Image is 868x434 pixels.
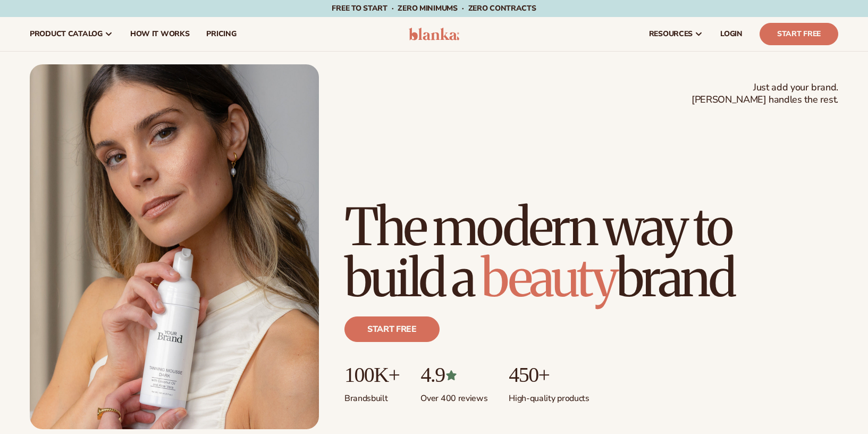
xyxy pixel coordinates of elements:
a: pricing [198,17,245,51]
a: Start Free [760,23,838,45]
span: Free to start · ZERO minimums · ZERO contracts [332,3,536,13]
span: beauty [481,246,616,310]
p: 450+ [509,363,589,387]
span: LOGIN [720,30,743,38]
span: How It Works [130,30,190,38]
span: product catalog [30,30,103,38]
span: Just add your brand. [PERSON_NAME] handles the rest. [692,81,838,106]
span: pricing [206,30,236,38]
img: logo [409,28,459,40]
h1: The modern way to build a brand [344,202,838,304]
a: Start free [344,316,440,342]
p: 100K+ [344,363,399,387]
p: High-quality products [509,387,589,404]
p: Over 400 reviews [420,387,487,404]
a: product catalog [21,17,122,51]
img: Female holding tanning mousse. [30,64,319,429]
a: resources [641,17,712,51]
p: 4.9 [420,363,487,387]
p: Brands built [344,387,399,404]
a: LOGIN [712,17,751,51]
a: How It Works [122,17,198,51]
span: resources [649,30,693,38]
